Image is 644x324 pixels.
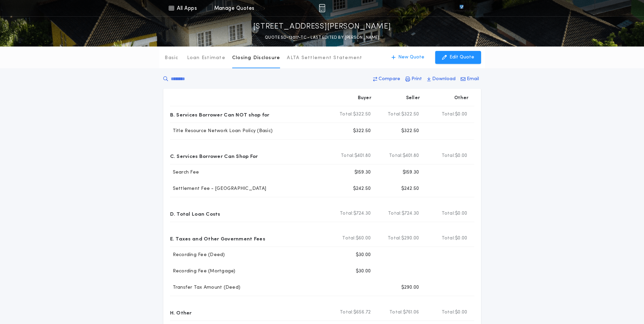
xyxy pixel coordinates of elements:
p: $322.50 [401,128,419,134]
span: $0.00 [455,111,467,118]
p: Buyer [358,95,371,102]
b: Total: [442,111,455,118]
button: Download [425,73,458,85]
p: Print [411,76,422,83]
p: QUOTE SD-13017-TC - LAST EDITED BY [PERSON_NAME] [265,34,379,41]
p: Seller [406,95,420,102]
b: Total: [342,235,356,242]
p: E. Taxes and Other Government Fees [170,233,265,244]
p: $322.50 [353,128,371,134]
p: Recording Fee (Mortgage) [170,268,236,275]
span: $0.00 [455,210,467,217]
b: Total: [389,309,403,316]
p: C. Services Borrower Can Shop For [170,150,258,161]
p: Other [454,95,468,102]
b: Total: [388,111,401,118]
p: Closing Disclosure [232,55,280,61]
b: Total: [442,152,455,159]
span: $724.30 [402,210,419,217]
span: $322.50 [401,111,419,118]
button: Email [459,73,481,85]
p: $290.00 [401,284,419,291]
b: Total: [388,235,401,242]
p: Search Fee [170,169,199,176]
b: Total: [442,235,455,242]
b: Total: [389,152,403,159]
img: img [319,4,325,12]
button: Compare [371,73,402,85]
span: $401.80 [354,152,371,159]
p: [STREET_ADDRESS][PERSON_NAME] [253,21,391,32]
p: $30.00 [356,252,371,258]
p: Settlement Fee - [GEOGRAPHIC_DATA] [170,185,266,192]
span: $0.00 [455,152,467,159]
p: H. Other [170,307,192,318]
span: $290.00 [401,235,419,242]
p: Loan Estimate [187,55,225,61]
b: Total: [340,309,353,316]
p: D. Total Loan Costs [170,208,220,219]
p: B. Services Borrower Can NOT shop for [170,109,270,120]
p: New Quote [398,54,424,61]
b: Total: [340,210,353,217]
p: Compare [379,76,400,83]
p: Email [467,76,479,83]
b: Total: [442,210,455,217]
p: Basic [165,55,178,61]
img: vs-icon [447,5,476,12]
button: New Quote [385,51,431,64]
span: $322.50 [353,111,371,118]
span: $401.80 [403,152,419,159]
p: Title Resource Network Loan Policy (Basic) [170,128,273,134]
p: Download [432,76,456,83]
span: $656.72 [353,309,371,316]
p: ALTA Settlement Statement [287,55,362,61]
p: $159.30 [403,169,419,176]
span: $60.00 [356,235,371,242]
p: $30.00 [356,268,371,275]
b: Total: [442,309,455,316]
b: Total: [388,210,402,217]
button: Edit Quote [435,51,481,64]
span: $724.30 [353,210,371,217]
p: Recording Fee (Deed) [170,252,225,258]
button: Print [403,73,424,85]
p: Edit Quote [449,54,474,61]
p: $242.50 [353,185,371,192]
p: Transfer Tax Amount (Deed) [170,284,241,291]
p: $242.50 [401,185,419,192]
span: $0.00 [455,309,467,316]
b: Total: [341,152,354,159]
span: $0.00 [455,235,467,242]
span: $761.06 [403,309,419,316]
p: $159.30 [354,169,371,176]
b: Total: [339,111,353,118]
